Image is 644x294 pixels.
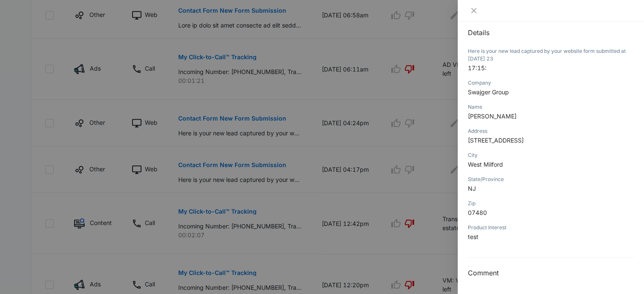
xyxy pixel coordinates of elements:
[468,27,634,38] h2: Details
[468,185,476,192] span: NJ
[468,209,487,216] span: 07480
[468,151,634,159] div: City
[468,88,509,96] span: Swajger Group
[468,7,480,14] button: Close
[468,233,478,240] span: test
[468,127,634,135] div: Address
[468,47,634,63] div: Here is your new lead captured by your website form submitted at [DATE] 23
[470,7,477,14] span: close
[468,200,634,207] div: Zip
[468,224,634,231] div: Product Interest
[468,161,503,168] span: West Milford
[468,176,634,183] div: State/Province
[468,64,486,71] span: 17:15:
[468,113,517,120] span: [PERSON_NAME]
[468,268,634,278] h3: Comment
[468,137,524,144] span: [STREET_ADDRESS]
[468,79,634,87] div: Company
[468,103,634,111] div: Name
